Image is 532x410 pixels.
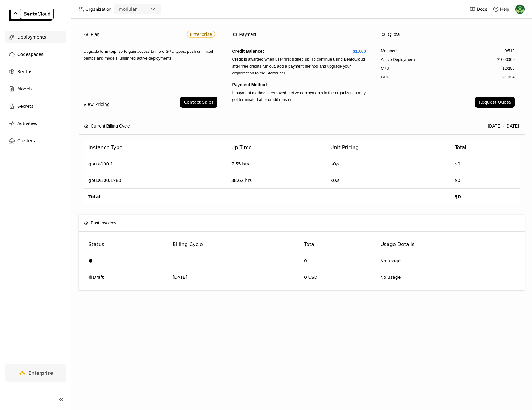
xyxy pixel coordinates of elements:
span: 9 / 512 [504,48,515,54]
td: 38.62 hrs [226,172,325,189]
span: Quota [388,31,400,38]
td: [DATE] [168,269,299,285]
td: No usage [375,269,520,285]
span: 2 / 1000000 [496,56,514,63]
span: $10.00 [353,48,366,55]
span: If payment method is removed, active deployments in the organization may get terminated after cre... [232,90,366,102]
h4: Credit Balance: [232,48,366,55]
span: 2 / 1024 [502,74,515,80]
th: Usage Details [375,236,520,253]
td: gpu.a100.1x80 [84,172,226,189]
td: No usage [375,253,520,269]
span: Member : [381,48,397,54]
span: Enterprise [28,370,53,376]
div: [DATE] - [DATE] [488,123,519,129]
h4: Payment Method [232,81,366,88]
span: Credit is awarded when user first signed up. To continue using BentoCloud after free credits run ... [232,57,365,75]
th: Up Time [226,140,325,156]
a: Activities [5,117,66,130]
td: 7.55 hrs [226,156,325,172]
a: View Pricing [84,101,110,108]
span: Enterprise [190,32,212,37]
span: Organization [85,6,111,12]
strong: Total [88,194,100,199]
span: Secrets [17,102,33,110]
span: Deployments [17,33,46,41]
div: Help [493,6,509,12]
img: Kevin Bi [515,5,525,14]
a: Codespaces [5,48,66,61]
span: CPU: [381,65,390,72]
button: Request Quota [475,97,515,108]
td: gpu.a100.1 [84,156,226,172]
th: Status [84,236,168,253]
td: $0/s [325,156,450,172]
a: Bentos [5,65,66,78]
td: 0 USD [299,269,375,285]
span: Upgrade to Enterprise to gain access to more GPU types, push unlimited bentos and models, unlimit... [84,49,213,61]
img: logo [9,9,54,21]
input: Selected modular. [137,6,138,13]
span: Help [500,6,509,12]
span: 12 / 256 [502,65,515,72]
td: $0/s [325,172,450,189]
span: Codespaces [17,51,43,58]
span: Models [17,85,32,93]
span: Payment [239,31,256,38]
div: Draft [88,274,163,280]
a: Docs [470,6,487,12]
span: Active Deployments : [381,56,418,63]
a: Clusters [5,135,66,147]
strong: $0 [455,194,461,199]
a: Deployments [5,31,66,43]
div: modular [119,6,137,12]
th: Total [450,140,520,156]
span: Clusters [17,137,35,144]
td: $0 [450,156,520,172]
a: Secrets [5,100,66,112]
td: 0 [299,253,375,269]
th: Billing Cycle [168,236,299,253]
td: $0 [450,172,520,189]
span: Current Billing Cycle [91,123,130,129]
span: GPU: [381,74,391,80]
th: Instance Type [84,140,226,156]
span: Activities [17,120,37,127]
th: Total [299,236,375,253]
span: Bentos [17,68,32,75]
a: Enterprise [5,364,66,382]
span: Plan [91,31,99,38]
span: Docs [477,6,487,12]
span: Past Invoices [91,220,116,226]
button: Contact Sales [180,97,217,108]
th: Unit Pricing [325,140,450,156]
a: Models [5,83,66,95]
